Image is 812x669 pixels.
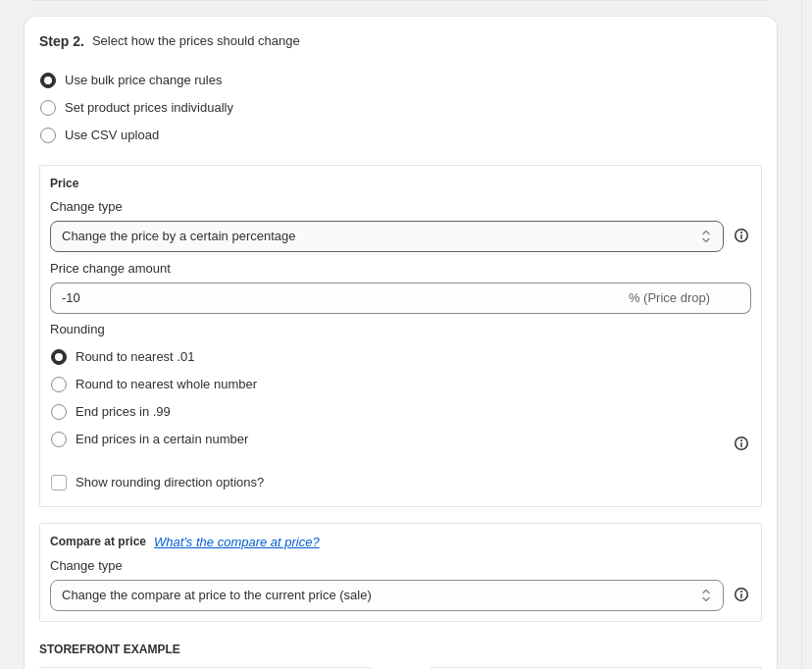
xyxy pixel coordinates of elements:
span: End prices in .99 [76,404,171,419]
span: Rounding [50,322,105,336]
span: Change type [50,199,123,214]
div: help [732,226,751,245]
span: End prices in a certain number [76,432,248,446]
span: Round to nearest .01 [76,349,194,364]
input: -15 [50,283,625,314]
h3: Compare at price [50,534,146,549]
span: Price change amount [50,261,171,276]
span: Use CSV upload [65,128,159,142]
span: Change type [50,558,123,573]
h6: STOREFRONT EXAMPLE [39,642,762,657]
h2: Step 2. [39,31,84,51]
span: Round to nearest whole number [76,377,257,391]
h3: Price [50,176,78,191]
p: Select how the prices should change [92,31,300,51]
span: Show rounding direction options? [76,475,264,489]
span: % (Price drop) [629,290,710,305]
div: help [732,585,751,604]
button: What's the compare at price? [154,535,320,549]
span: Set product prices individually [65,100,233,115]
span: Use bulk price change rules [65,73,222,87]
